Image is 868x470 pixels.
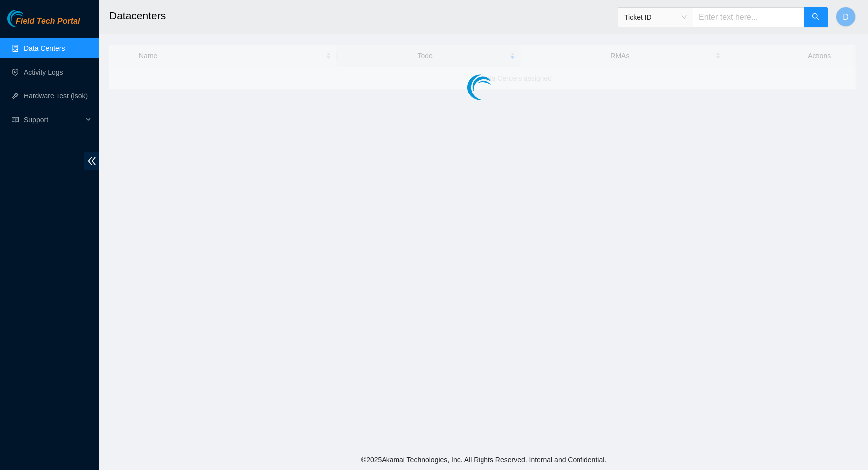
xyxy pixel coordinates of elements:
button: search [804,7,828,27]
span: Support [24,110,83,130]
footer: © 2025 Akamai Technologies, Inc. All Rights Reserved. Internal and Confidential. [99,449,868,470]
button: D [836,7,856,27]
span: Field Tech Portal [16,17,80,26]
span: Ticket ID [624,10,687,25]
a: Hardware Test (isok) [24,92,88,100]
img: Akamai Technologies [7,10,50,27]
span: read [12,116,19,123]
input: Enter text here... [693,7,804,27]
a: Data Centers [24,44,65,52]
a: Activity Logs [24,68,63,76]
span: D [843,11,849,23]
span: double-left [84,152,99,170]
span: search [812,13,820,22]
a: Akamai TechnologiesField Tech Portal [7,18,80,31]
